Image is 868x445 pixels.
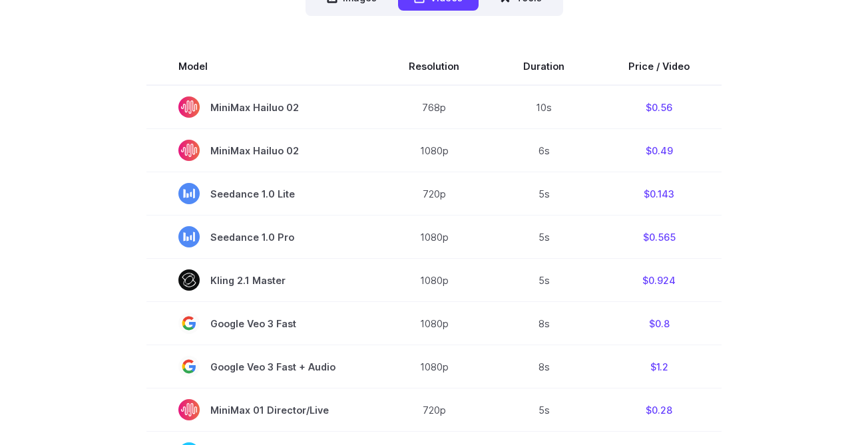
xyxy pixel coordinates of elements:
[596,48,722,85] th: Price / Video
[596,172,722,216] td: $0.143
[596,345,722,388] td: $1.2
[178,183,345,204] span: Seedance 1.0 Lite
[491,302,596,345] td: 8s
[491,259,596,302] td: 5s
[377,345,491,388] td: 1080p
[377,129,491,172] td: 1080p
[596,85,722,129] td: $0.56
[377,216,491,259] td: 1080p
[491,216,596,259] td: 5s
[178,269,345,291] span: Kling 2.1 Master
[377,259,491,302] td: 1080p
[596,216,722,259] td: $0.565
[491,172,596,216] td: 5s
[178,226,345,247] span: Seedance 1.0 Pro
[146,48,377,85] th: Model
[178,140,345,161] span: MiniMax Hailuo 02
[596,388,722,432] td: $0.28
[596,259,722,302] td: $0.924
[377,48,491,85] th: Resolution
[178,356,345,377] span: Google Veo 3 Fast + Audio
[178,313,345,334] span: Google Veo 3 Fast
[491,129,596,172] td: 6s
[377,172,491,216] td: 720p
[491,48,596,85] th: Duration
[377,388,491,432] td: 720p
[178,96,345,118] span: MiniMax Hailuo 02
[491,345,596,388] td: 8s
[491,388,596,432] td: 5s
[377,302,491,345] td: 1080p
[178,399,345,420] span: MiniMax 01 Director/Live
[491,85,596,129] td: 10s
[596,302,722,345] td: $0.8
[596,129,722,172] td: $0.49
[377,85,491,129] td: 768p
